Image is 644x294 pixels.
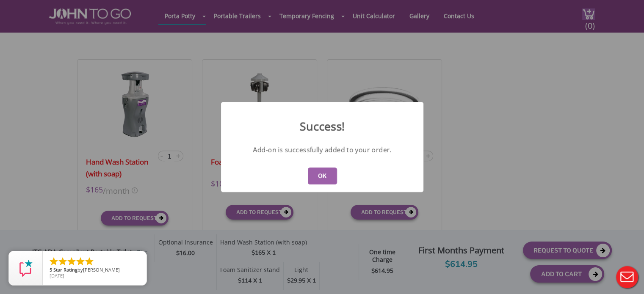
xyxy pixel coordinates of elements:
li:  [84,256,94,267]
span: 5 [50,267,52,273]
button: OK [307,168,337,184]
li:  [49,256,59,267]
span: [PERSON_NAME] [83,267,120,273]
div: Add-on is successfully added to your order. [249,145,395,154]
div: Success! [221,113,423,140]
li:  [75,256,86,267]
span: by [50,267,140,273]
span: Star Rating [53,267,77,273]
button: Live Chat [610,260,644,294]
li:  [58,256,68,267]
img: Review Rating [17,260,34,277]
li:  [66,256,77,267]
span: [DATE] [50,272,64,279]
